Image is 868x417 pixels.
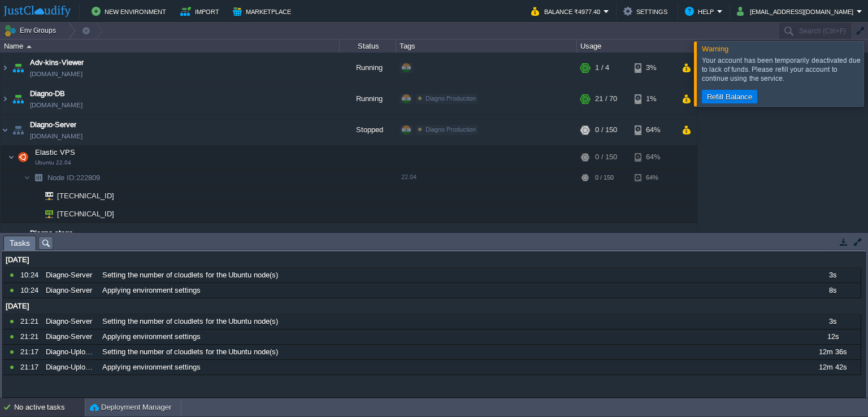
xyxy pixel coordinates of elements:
span: Tasks [10,236,30,250]
img: AMDAwAAAACH5BAEAAAAALAAAAAABAAEAAAICRAEAOw== [37,205,53,223]
button: Settings [623,5,671,18]
span: Setting the number of cloudlets for the Ubuntu node(s) [102,347,278,357]
img: AMDAwAAAACH5BAEAAAAALAAAAAABAAEAAAICRAEAOw== [31,169,46,186]
span: Diagno Production [426,95,476,102]
div: 10:24 [20,268,42,283]
span: Applying environment settings [102,285,201,296]
a: Diagno-DB [30,88,65,99]
div: Diagno-Server [43,268,98,283]
button: Import [180,5,223,18]
img: AMDAwAAAACH5BAEAAAAALAAAAAABAAEAAAICRAEAOw== [1,84,10,114]
img: AMDAwAAAACH5BAEAAAAALAAAAAABAAEAAAICRAEAOw== [10,53,26,83]
div: Diagno-Server [43,283,98,298]
span: 222809 [46,173,102,183]
div: Your account has been temporarily deactivated due to lack of funds. Please refill your account to... [702,56,861,83]
button: Refill Balance [704,92,756,102]
button: Deployment Manager [90,402,171,413]
button: Env Groups [4,23,60,38]
div: 64% [635,146,671,168]
div: 3s [805,314,860,329]
span: Diagno Production [426,126,476,133]
img: AMDAwAAAACH5BAEAAAAALAAAAAABAAEAAAICRAEAOw== [10,223,26,254]
div: 12s [805,329,860,344]
a: [TECHNICAL_ID] [56,210,116,218]
div: 32 / 80 [595,223,617,254]
span: Applying environment settings [102,332,201,342]
img: AMDAwAAAACH5BAEAAAAALAAAAAABAAEAAAICRAEAOw== [8,146,15,168]
div: 10:24 [20,283,42,298]
div: Running [340,53,396,83]
span: Applying environment settings [102,362,201,372]
span: [DOMAIN_NAME] [30,99,83,111]
div: Status [340,40,396,53]
div: 12m 36s [805,345,860,359]
div: Usage [578,40,697,53]
img: AMDAwAAAACH5BAEAAAAALAAAAAABAAEAAAICRAEAOw== [24,169,31,186]
button: New Environment [92,5,170,18]
div: Diagno-Server [43,314,98,329]
img: JustCloudify [4,6,71,17]
div: [DATE] [3,299,861,314]
a: Elastic VPSUbuntu 22.04 [34,148,77,157]
div: Running [340,84,396,114]
span: Setting the number of cloudlets for the Ubuntu node(s) [102,316,278,327]
div: 72% [635,223,671,254]
span: [TECHNICAL_ID] [56,187,116,205]
div: 0 / 150 [595,169,614,186]
button: Help [685,5,717,18]
img: AMDAwAAAACH5BAEAAAAALAAAAAABAAEAAAICRAEAOw== [10,115,26,145]
div: Diagno-Upload-Server [43,360,98,375]
a: Node ID:222809 [46,173,102,183]
img: AMDAwAAAACH5BAEAAAAALAAAAAABAAEAAAICRAEAOw== [1,223,10,254]
div: 0 / 150 [595,146,617,168]
iframe: chat widget [821,372,857,406]
a: [TECHNICAL_ID] [56,192,116,200]
button: [EMAIL_ADDRESS][DOMAIN_NAME] [737,5,857,18]
span: Setting the number of cloudlets for the Ubuntu node(s) [102,270,278,280]
div: 1% [635,84,671,114]
div: 12m 42s [805,360,860,375]
img: AMDAwAAAACH5BAEAAAAALAAAAAABAAEAAAICRAEAOw== [10,84,26,114]
img: AMDAwAAAACH5BAEAAAAALAAAAAABAAEAAAICRAEAOw== [37,187,53,205]
span: Elastic VPS [34,147,77,157]
div: Name [1,40,339,53]
span: [DOMAIN_NAME] [30,131,83,142]
div: Diagno-Upload-Server [43,345,98,359]
div: [DATE] [3,253,861,267]
div: 64% [635,169,671,186]
img: AMDAwAAAACH5BAEAAAAALAAAAAABAAEAAAICRAEAOw== [1,53,10,83]
img: AMDAwAAAACH5BAEAAAAALAAAAAABAAEAAAICRAEAOw== [15,146,31,168]
div: 64% [635,115,671,145]
div: Diagno-Server [43,329,98,344]
div: 21:17 [20,360,42,375]
span: Warning [702,45,728,53]
a: Diagno-stage [30,228,73,239]
img: AMDAwAAAACH5BAEAAAAALAAAAAABAAEAAAICRAEAOw== [31,187,37,205]
div: 8s [805,283,860,298]
div: 0 / 150 [595,115,617,145]
a: Adv-kins-Viewer [30,57,84,68]
div: Running [340,223,396,254]
div: 21:17 [20,345,42,359]
div: 3% [635,53,671,83]
a: Diagno-Server [30,119,76,131]
button: Marketplace [233,5,294,18]
div: 21:21 [20,314,42,329]
div: No active tasks [14,398,85,416]
span: [TECHNICAL_ID] [56,205,116,223]
div: 1 / 4 [595,53,609,83]
span: 22.04 [401,173,416,180]
div: 21 / 70 [595,84,617,114]
a: [DOMAIN_NAME] [30,68,83,80]
img: AMDAwAAAACH5BAEAAAAALAAAAAABAAEAAAICRAEAOw== [31,205,37,223]
span: Node ID: [47,173,76,182]
button: Balance ₹4977.40 [531,5,604,18]
div: Stopped [340,115,396,145]
img: AMDAwAAAACH5BAEAAAAALAAAAAABAAEAAAICRAEAOw== [1,115,10,145]
div: Tags [397,40,576,53]
div: 21:21 [20,329,42,344]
